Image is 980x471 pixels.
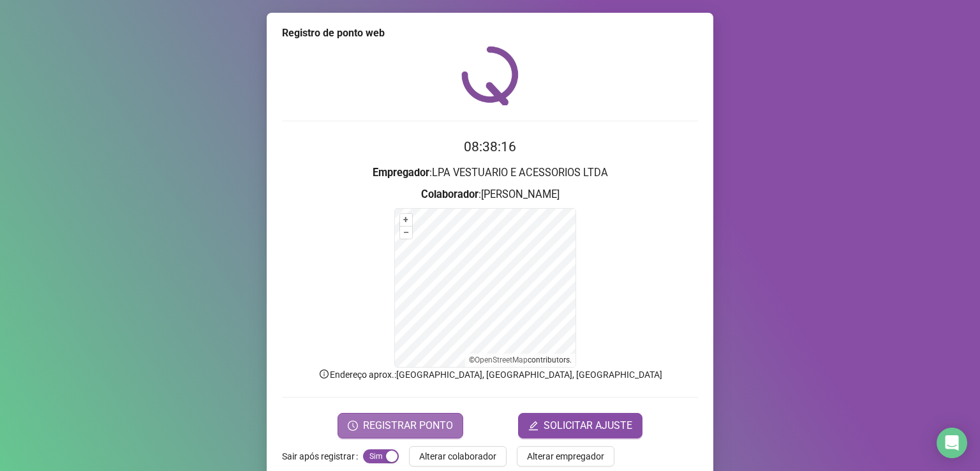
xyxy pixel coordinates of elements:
button: editSOLICITAR AJUSTE [518,413,642,438]
span: REGISTRAR PONTO [363,418,453,433]
div: Registro de ponto web [282,26,698,41]
span: SOLICITAR AJUSTE [544,418,632,433]
span: edit [528,421,538,431]
h3: : LPA VESTUARIO E ACESSORIOS LTDA [282,165,698,181]
strong: Empregador [373,167,429,179]
span: Alterar empregador [527,449,604,463]
span: Alterar colaborador [419,449,496,463]
strong: Colaborador [421,188,479,200]
button: Alterar colaborador [409,446,507,467]
span: clock-circle [348,421,358,431]
div: Open Intercom Messenger [937,428,967,458]
button: REGISTRAR PONTO [338,413,463,438]
h3: : [PERSON_NAME] [282,186,698,203]
span: info-circle [318,368,330,380]
a: OpenStreetMap [475,355,528,364]
button: Alterar empregador [517,446,614,467]
li: © contributors. [469,355,572,364]
button: + [400,214,412,226]
label: Sair após registrar [282,446,363,467]
time: 08:38:16 [464,139,516,154]
img: QRPoint [461,46,519,105]
p: Endereço aprox. : [GEOGRAPHIC_DATA], [GEOGRAPHIC_DATA], [GEOGRAPHIC_DATA] [282,368,698,382]
button: – [400,227,412,239]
